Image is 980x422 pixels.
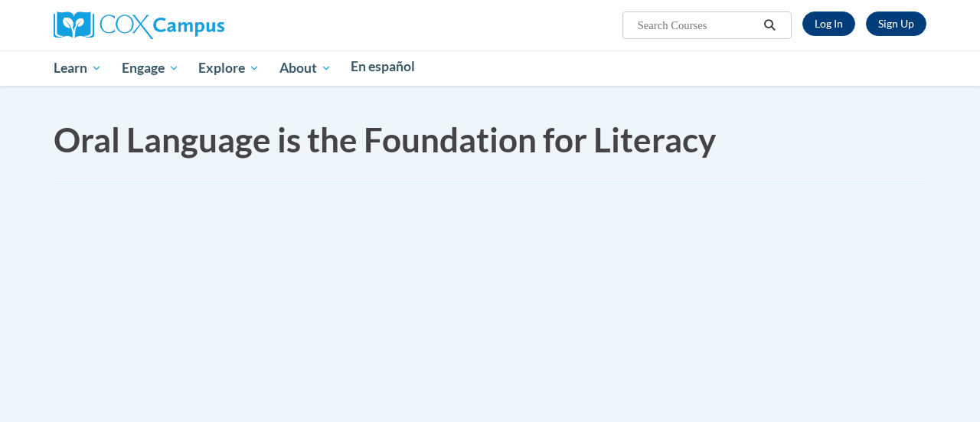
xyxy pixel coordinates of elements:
[122,59,179,77] span: Engage
[866,11,926,36] a: Register
[112,51,189,86] a: Engage
[636,16,759,34] input: Search Courses
[763,20,777,31] i: 
[54,11,224,39] img: Cox Campus
[44,51,112,86] a: Learn
[341,51,426,83] a: En español
[54,119,716,159] span: Oral Language is the Foundation for Literacy
[759,16,782,34] button: Search
[198,59,260,77] span: Explore
[269,51,341,86] a: About
[188,51,269,86] a: Explore
[279,59,332,77] span: About
[54,59,102,77] span: Learn
[42,51,938,86] div: Main menu
[351,58,415,74] span: En español
[802,11,855,36] a: Log In
[54,18,224,31] a: Cox Campus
